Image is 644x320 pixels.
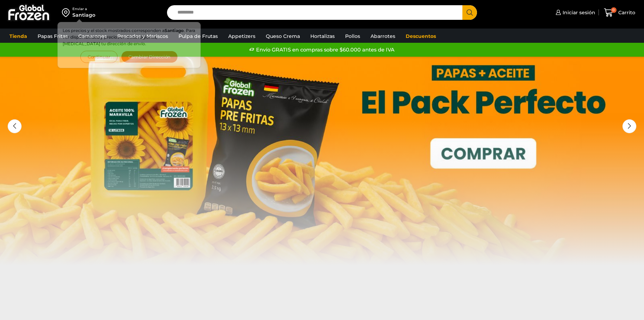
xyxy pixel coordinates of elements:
img: address-field-icon.svg [62,7,72,18]
a: Descuentos [402,30,439,43]
button: Cambiar Dirección [121,51,178,63]
a: 0 Carrito [602,5,637,21]
span: 0 [611,7,617,13]
div: Enviar a [72,7,95,11]
a: Pollos [342,30,364,43]
a: Abarrotes [367,30,399,43]
p: Los precios y el stock mostrados corresponden a . Para ver disponibilidad y precios en otras regi... [63,27,196,47]
a: Queso Crema [262,30,303,43]
a: Hortalizas [307,30,338,43]
a: Tienda [6,30,31,43]
a: Papas Fritas [34,30,71,43]
span: Iniciar sesión [561,9,595,16]
strong: Santiago [165,28,184,33]
button: Search button [462,5,477,20]
div: Santiago [72,11,95,18]
a: Iniciar sesión [554,6,595,19]
a: Appetizers [225,30,259,43]
button: Continuar [80,51,118,63]
span: Carrito [617,9,635,16]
